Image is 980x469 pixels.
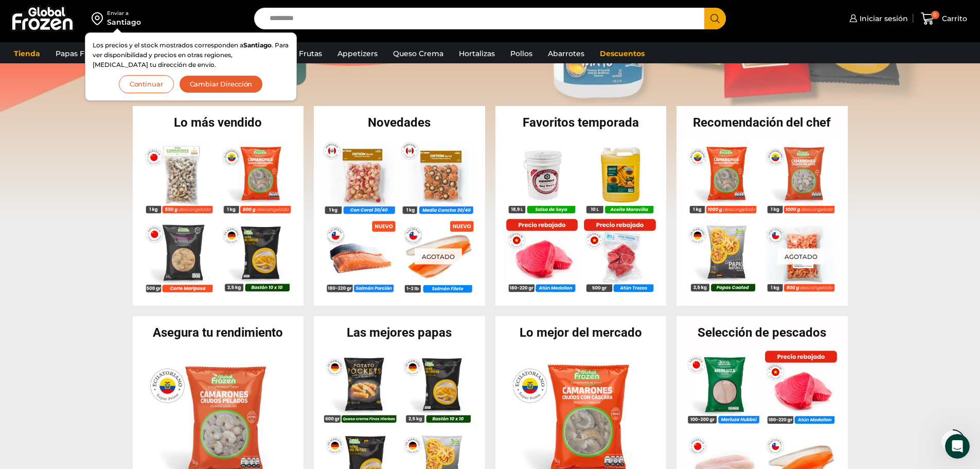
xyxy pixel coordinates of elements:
[704,8,726,29] button: Search button
[495,116,667,129] h2: Favoritos temporada
[415,249,462,265] p: Agotado
[495,326,667,339] h2: Lo mejor del mercado
[107,17,141,27] div: Santiago
[107,10,141,17] div: Enviar a
[133,116,304,129] h2: Lo más vendido
[939,13,967,24] span: Carrito
[133,326,304,339] h2: Asegura tu rendimiento
[847,8,908,29] a: Iniciar sesión
[50,44,105,63] a: Papas Fritas
[119,75,174,93] button: Continuar
[314,326,485,339] h2: Las mejores papas
[595,44,650,63] a: Descuentos
[332,44,383,63] a: Appetizers
[243,41,272,49] strong: Santiago
[777,249,825,265] p: Agotado
[9,44,45,63] a: Tienda
[931,11,939,19] span: 0
[92,10,107,27] img: address-field-icon.svg
[179,75,263,93] button: Cambiar Dirección
[505,44,538,63] a: Pollos
[314,116,485,129] h2: Novedades
[857,13,908,24] span: Iniciar sesión
[918,7,970,31] a: 0 Carrito
[543,44,590,63] a: Abarrotes
[454,44,500,63] a: Hortalizas
[388,44,449,63] a: Queso Crema
[676,116,848,129] h2: Recomendación del chef
[93,40,289,70] p: Los precios y el stock mostrados corresponden a . Para ver disponibilidad y precios en otras regi...
[945,434,970,459] iframe: Intercom live chat
[676,326,848,339] h2: Selección de pescados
